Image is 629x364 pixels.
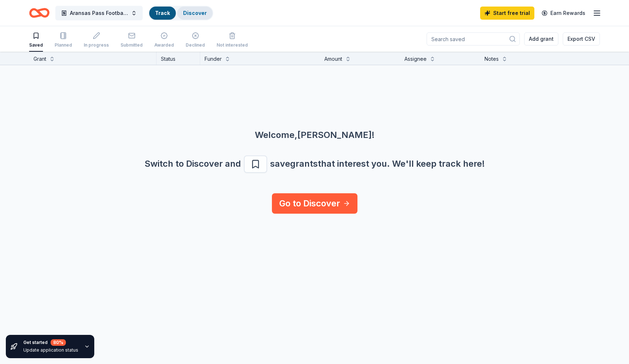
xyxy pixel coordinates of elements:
[484,55,499,63] div: Notes
[55,29,72,52] button: Planned
[149,6,213,20] button: TrackDiscover
[84,42,109,48] div: In progress
[23,339,78,346] div: Get started
[186,42,205,48] div: Declined
[120,29,143,52] button: Submitted
[186,29,205,52] button: Declined
[29,29,43,52] button: Saved
[217,29,248,52] button: Not interested
[17,155,612,173] div: Switch to Discover and save grants that interest you. We ' ll keep track here!
[272,193,357,214] a: Go to Discover
[404,55,427,63] div: Assignee
[51,339,66,346] div: 80 %
[84,29,109,52] button: In progress
[29,4,50,21] a: Home
[537,7,590,20] a: Earn Rewards
[157,52,200,65] div: Status
[154,42,174,48] div: Awarded
[70,9,128,17] span: Aransas Pass Football for Youth Game Gear Grant
[480,7,534,20] a: Start free trial
[155,10,170,16] a: Track
[524,32,558,45] button: Add grant
[427,32,520,45] input: Search saved
[183,10,207,16] a: Discover
[324,55,342,63] div: Amount
[55,6,143,20] button: Aransas Pass Football for Youth Game Gear Grant
[23,347,78,353] div: Update application status
[17,129,612,141] div: Welcome, [PERSON_NAME] !
[29,42,43,48] div: Saved
[120,42,143,48] div: Submitted
[563,32,600,45] button: Export CSV
[33,55,46,63] div: Grant
[55,42,72,48] div: Planned
[217,42,248,48] div: Not interested
[205,55,222,63] div: Funder
[154,29,174,52] button: Awarded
